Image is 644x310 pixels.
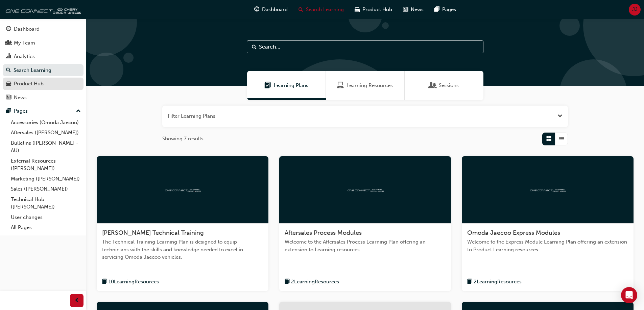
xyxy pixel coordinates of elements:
a: Bulletins ([PERSON_NAME] - AU) [8,138,84,156]
a: External Resources ([PERSON_NAME]) [8,156,84,174]
a: Aftersales ([PERSON_NAME]) [8,128,84,138]
img: oneconnect [529,186,566,193]
button: Pages [3,105,84,117]
span: List [559,135,564,143]
span: Sessions [429,82,436,89]
span: car-icon [355,5,360,14]
a: Dashboard [3,23,84,35]
a: oneconnect[PERSON_NAME] Technical TrainingThe Technical Training Learning Plan is designed to equ... [97,156,268,291]
div: Analytics [14,53,35,60]
a: Accessories (Omoda Jaecoo) [8,117,84,128]
span: Search Learning [306,6,344,13]
a: Technical Hub ([PERSON_NAME]) [8,194,84,212]
span: [PERSON_NAME] Technical Training [102,229,204,236]
button: Open the filter [557,112,563,120]
span: Showing 7 results [162,135,204,143]
a: guage-iconDashboard [249,3,293,17]
button: book-icon2LearningResources [467,278,522,286]
span: news-icon [6,95,11,101]
img: oneconnect [164,186,201,193]
a: news-iconNews [398,3,429,17]
a: oneconnectOmoda Jaecoo Express ModulesWelcome to the Express Module Learning Plan offering an ext... [462,156,634,291]
span: Omoda Jaecoo Express Modules [467,229,560,236]
span: book-icon [467,278,472,286]
a: Product Hub [3,78,84,90]
button: book-icon10LearningResources [102,278,159,286]
span: pages-icon [434,5,439,14]
img: oneconnect [347,186,384,193]
span: Learning Plans [264,82,271,89]
span: Welcome to the Aftersales Process Learning Plan offering an extension to Learning resources. [285,238,446,253]
span: Learning Plans [274,82,308,89]
button: book-icon2LearningResources [285,278,339,286]
span: up-icon [76,107,81,116]
a: pages-iconPages [429,3,461,17]
a: car-iconProduct Hub [349,3,398,17]
span: The Technical Training Learning Plan is designed to equip technicians with the skills and knowled... [102,238,263,261]
span: news-icon [403,5,408,14]
span: Pages [442,6,456,13]
span: 2 Learning Resources [291,278,339,286]
span: Search [252,43,257,51]
span: Learning Resources [337,82,344,89]
span: Welcome to the Express Module Learning Plan offering an extension to Product Learning resources. [467,238,628,253]
span: book-icon [102,278,107,286]
button: JJ [629,4,641,16]
a: All Pages [8,222,84,233]
div: News [14,94,27,102]
span: Dashboard [262,6,288,13]
span: 2 Learning Resources [474,278,522,286]
span: chart-icon [6,54,11,60]
a: Sales ([PERSON_NAME]) [8,184,84,194]
span: Learning Resources [347,82,393,89]
span: guage-icon [6,26,11,32]
span: Sessions [439,82,459,89]
a: Search Learning [3,64,84,77]
input: Search... [247,40,483,53]
a: search-iconSearch Learning [293,3,349,17]
span: search-icon [6,67,11,74]
span: people-icon [6,40,11,46]
a: Marketing ([PERSON_NAME]) [8,174,84,184]
span: News [411,6,424,13]
a: News [3,91,84,104]
span: car-icon [6,81,11,87]
a: Analytics [3,50,84,63]
span: search-icon [299,5,303,14]
img: oneconnect [3,3,81,16]
span: guage-icon [254,5,259,14]
a: Learning ResourcesLearning Resources [326,71,405,100]
span: 10 Learning Resources [109,278,159,286]
div: Pages [14,107,28,115]
span: book-icon [285,278,290,286]
div: Product Hub [14,80,44,88]
div: Open Intercom Messenger [621,287,637,303]
a: User changes [8,212,84,223]
a: My Team [3,37,84,49]
span: Grid [546,135,551,143]
button: DashboardMy TeamAnalyticsSearch LearningProduct HubNews [3,22,84,105]
span: Product Hub [362,6,392,13]
span: pages-icon [6,108,11,114]
a: Learning PlansLearning Plans [247,71,326,100]
a: oneconnectAftersales Process ModulesWelcome to the Aftersales Process Learning Plan offering an e... [279,156,451,291]
span: Aftersales Process Modules [285,229,362,236]
span: JJ [632,6,638,13]
a: SessionsSessions [405,71,483,100]
div: Dashboard [14,25,40,33]
div: My Team [14,39,35,47]
span: prev-icon [74,297,79,305]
